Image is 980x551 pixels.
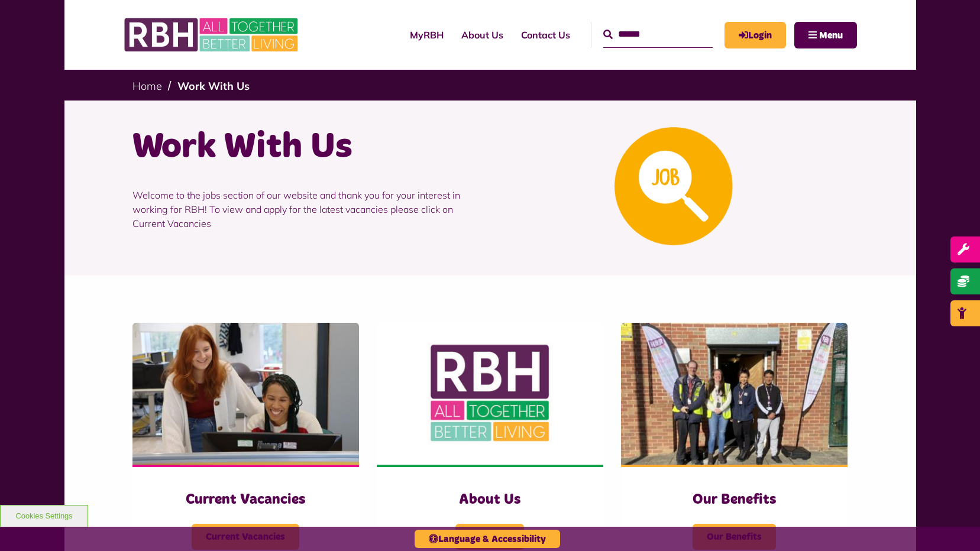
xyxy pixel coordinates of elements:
[156,491,335,509] h3: Current Vacancies
[124,12,301,58] img: RBH
[132,79,162,93] a: Home
[132,170,481,248] p: Welcome to the jobs section of our website and thank you for your interest in working for RBH! To...
[455,524,524,550] span: About Us
[192,524,299,550] span: Current Vacancies
[693,524,776,550] span: Our Benefits
[132,323,359,465] img: IMG 1470
[927,498,980,551] iframe: Netcall Web Assistant for live chat
[177,79,250,93] a: Work With Us
[512,19,579,51] a: Contact Us
[415,530,560,548] button: Language & Accessibility
[132,124,481,170] h1: Work With Us
[819,31,843,40] span: Menu
[377,323,603,465] img: RBH Logo Social Media 480X360 (1)
[794,22,857,48] button: Navigation
[452,19,512,51] a: About Us
[621,323,848,465] img: Dropinfreehold2
[725,22,786,48] a: MyRBH
[401,19,452,51] a: MyRBH
[614,127,733,245] img: Looking For A Job
[645,491,824,509] h3: Our Benefits
[400,491,580,509] h3: About Us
